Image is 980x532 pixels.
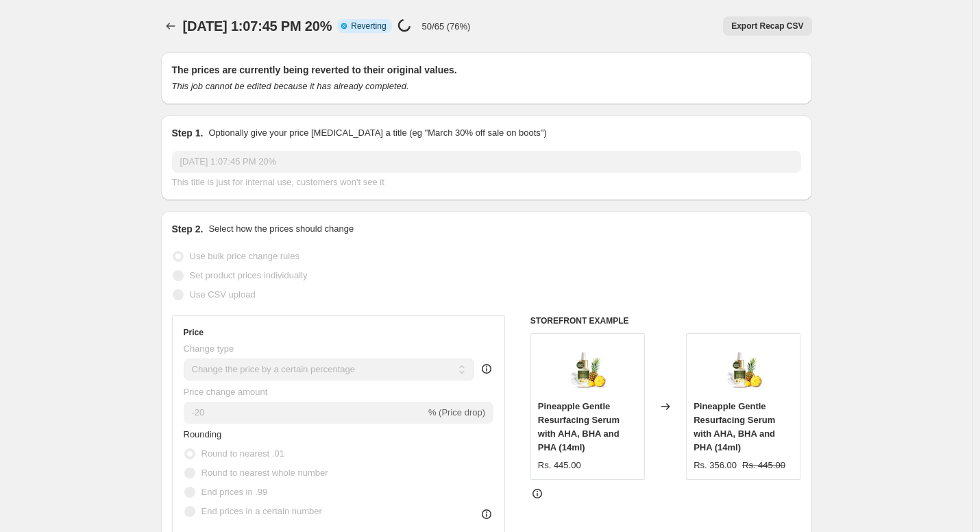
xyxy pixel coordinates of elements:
span: % (Price drop) [428,407,485,418]
span: Rounding [184,429,222,439]
span: End prices in a certain number [201,506,322,516]
h2: Step 1. [172,126,204,140]
span: Pineapple Gentle Resurfacing Serum with AHA, BHA and PHA (14ml) [694,401,775,452]
p: 50/65 (76%) [422,21,471,32]
strike: Rs. 445.00 [742,459,785,472]
span: [DATE] 1:07:45 PM 20% [183,19,332,34]
h3: Price [184,327,204,338]
span: Use bulk price change rules [190,251,299,261]
img: pineapple_Serum-01_1_80x.jpg [716,341,771,396]
span: Change type [184,343,234,354]
span: Export Recap CSV [731,21,803,32]
div: Rs. 445.00 [538,459,581,472]
input: 30% off holiday sale [172,151,801,173]
span: Set product prices individually [190,270,308,280]
i: This job cannot be edited because it has already completed. [172,81,409,91]
span: End prices in .99 [201,487,268,497]
img: pineapple_Serum-01_1_80x.jpg [560,341,615,396]
span: Round to nearest .01 [201,448,284,459]
span: Pineapple Gentle Resurfacing Serum with AHA, BHA and PHA (14ml) [538,401,620,452]
p: Select how the prices should change [208,222,354,236]
h6: STOREFRONT EXAMPLE [530,315,801,326]
div: Rs. 356.00 [694,459,737,472]
button: Export Recap CSV [723,16,811,36]
p: Optionally give your price [MEDICAL_DATA] a title (eg "March 30% off sale on boots") [208,126,546,140]
span: Use CSV upload [190,289,256,300]
span: Reverting [351,21,386,32]
h2: The prices are currently being reverted to their original values. [172,63,801,77]
span: Price change amount [184,387,268,397]
h2: Step 2. [172,222,204,236]
div: help [480,362,493,376]
button: Price change jobs [161,16,180,36]
span: Round to nearest whole number [201,468,328,478]
span: This title is just for internal use, customers won't see it [172,177,384,187]
input: -15 [184,402,426,424]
